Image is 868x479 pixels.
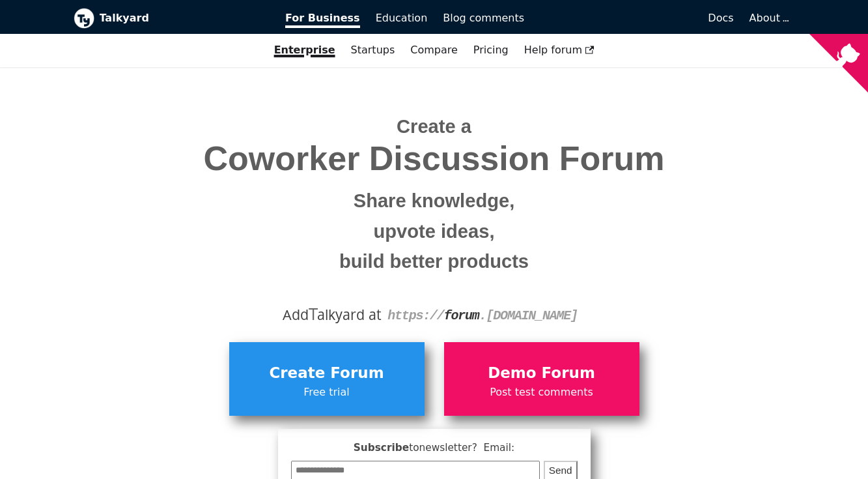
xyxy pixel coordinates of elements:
[83,304,785,326] div: Add alkyard at
[524,44,595,56] span: Help forum
[236,384,418,401] span: Free trial
[443,12,524,24] span: Blog comments
[83,140,785,177] span: Coworker Discussion Forum
[444,342,639,415] a: Demo ForumPost test comments
[410,44,458,56] a: Compare
[266,39,343,61] a: Enterprise
[236,361,418,386] span: Create Forum
[444,308,479,323] strong: forum
[277,7,368,29] a: For Business
[285,12,360,28] span: For Business
[387,308,578,323] code: https:// . [DOMAIN_NAME]
[749,12,787,24] a: About
[708,12,733,24] span: Docs
[451,361,633,386] span: Demo Forum
[376,12,428,24] span: Education
[516,39,602,61] a: Help forum
[291,440,578,456] span: Subscribe
[435,7,532,29] a: Blog comments
[229,342,425,415] a: Create ForumFree trial
[409,442,514,454] span: to newsletter ? Email:
[532,7,742,29] a: Docs
[74,8,94,29] img: Talkyard logo
[397,116,471,137] span: Create a
[466,39,516,61] a: Pricing
[83,246,785,277] small: build better products
[83,186,785,216] small: Share knowledge,
[368,7,436,29] a: Education
[100,10,268,27] b: Talkyard
[74,8,268,29] a: Talkyard logoTalkyard
[343,39,403,61] a: Startups
[451,384,633,401] span: Post test comments
[83,216,785,247] small: upvote ideas,
[309,302,318,325] span: T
